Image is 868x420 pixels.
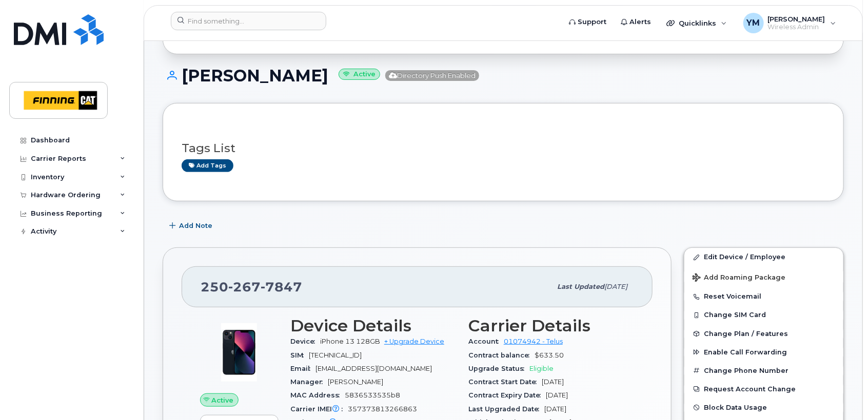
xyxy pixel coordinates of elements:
[704,348,787,356] span: Enable Call Forwarding
[171,12,326,30] input: Find something...
[684,248,843,266] a: Edit Device / Employee
[468,391,546,399] span: Contract Expiry Date
[182,142,825,155] h3: Tags List
[684,325,843,343] button: Change Plan / Features
[684,306,843,324] button: Change SIM Card
[504,338,563,345] a: 01074942 - Telus
[542,378,564,386] span: [DATE]
[529,365,554,372] span: Eligible
[747,17,760,29] span: YM
[345,391,400,399] span: 5836533535b8
[629,17,651,27] span: Alerts
[290,391,345,399] span: MAC Address
[320,338,380,345] span: iPhone 13 128GB
[261,279,302,295] span: 7847
[328,378,383,386] span: [PERSON_NAME]
[684,398,843,417] button: Block Data Usage
[290,338,320,345] span: Device
[468,378,542,386] span: Contract Start Date
[684,266,843,287] button: Add Roaming Package
[208,322,270,383] img: image20231002-4137094-11ngalm.jpeg
[339,69,380,80] small: Active
[693,274,785,283] span: Add Roaming Package
[544,405,566,413] span: [DATE]
[290,405,348,413] span: Carrier IMEI
[290,351,309,359] span: SIM
[679,19,716,27] span: Quicklinks
[228,279,261,295] span: 267
[201,279,302,295] span: 250
[535,351,564,359] span: $633.50
[578,17,606,27] span: Support
[309,351,362,359] span: [TECHNICAL_ID]
[163,67,844,85] h1: [PERSON_NAME]
[684,343,843,362] button: Enable Call Forwarding
[384,338,444,345] a: + Upgrade Device
[768,23,825,31] span: Wireless Admin
[468,405,544,413] span: Last Upgraded Date
[348,405,417,413] span: 357373813266863
[684,380,843,398] button: Request Account Change
[385,70,479,81] span: Directory Push Enabled
[468,317,634,335] h3: Carrier Details
[468,351,535,359] span: Contract balance
[557,283,604,290] span: Last updated
[290,378,328,386] span: Manager
[736,13,843,33] div: Yen Meloncelli
[163,217,221,235] button: Add Note
[704,330,788,338] span: Change Plan / Features
[182,159,233,172] a: Add tags
[823,375,860,412] iframe: Messenger Launcher
[604,283,627,290] span: [DATE]
[212,395,234,405] span: Active
[315,365,432,372] span: [EMAIL_ADDRESS][DOMAIN_NAME]
[562,12,614,32] a: Support
[684,287,843,306] button: Reset Voicemail
[768,15,825,23] span: [PERSON_NAME]
[684,362,843,380] button: Change Phone Number
[546,391,568,399] span: [DATE]
[468,365,529,372] span: Upgrade Status
[614,12,658,32] a: Alerts
[179,221,212,230] span: Add Note
[659,13,734,33] div: Quicklinks
[468,338,504,345] span: Account
[290,365,315,372] span: Email
[290,317,456,335] h3: Device Details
